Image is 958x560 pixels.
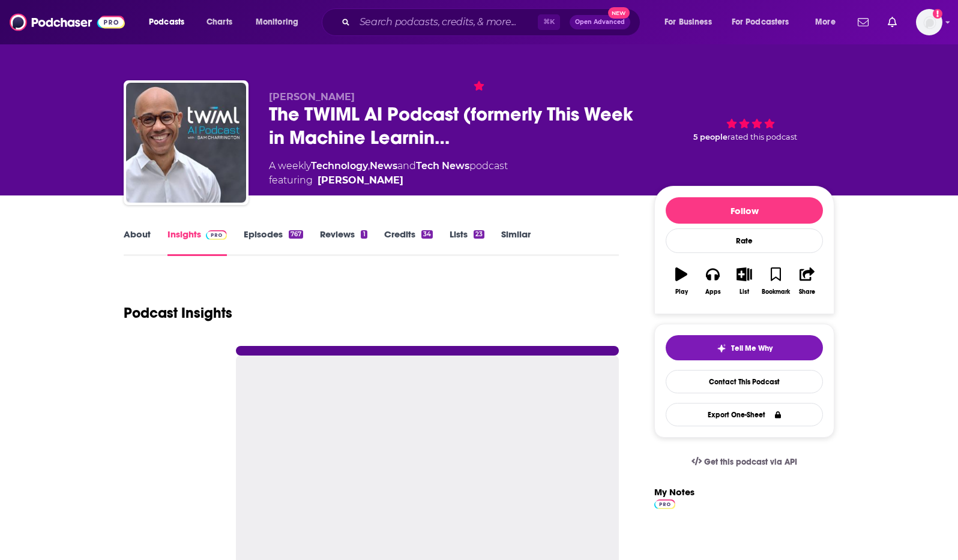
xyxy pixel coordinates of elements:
[654,486,694,507] label: My Notes
[693,133,728,141] span: 5 people
[289,230,303,239] div: 767
[370,160,397,171] a: News
[916,9,942,35] span: Logged in as kindrieri
[244,228,303,256] a: Episodes767
[933,9,942,19] svg: Add a profile image
[247,13,314,32] button: open menu
[729,260,760,303] button: List
[666,403,823,426] button: Export One-Sheet
[149,14,184,31] span: Podcasts
[656,13,727,32] button: open menu
[799,288,815,296] div: Share
[697,260,728,303] button: Apps
[608,7,630,19] span: New
[666,370,823,393] a: Contact This Podcast
[384,228,433,256] a: Credits34
[320,228,367,256] a: Reviews1
[124,304,232,322] h1: Podcast Insights
[728,133,797,141] span: rated this podcast
[474,230,484,239] div: 23
[570,15,630,29] button: Open AdvancedNew
[450,228,484,256] a: Lists23
[704,457,797,467] span: Get this podcast via API
[421,230,433,239] div: 34
[368,160,370,171] span: ,
[361,230,367,239] div: 1
[206,14,232,31] span: Charts
[355,13,538,32] input: Search podcasts, credits, & more...
[269,159,508,188] div: A weekly podcast
[705,288,721,296] div: Apps
[760,260,791,303] button: Bookmark
[666,197,823,224] button: Follow
[666,228,823,253] div: Rate
[269,173,508,188] span: featuring
[731,344,773,353] span: Tell Me Why
[853,12,873,32] a: Show notifications dropdown
[311,160,368,171] a: Technology
[883,12,902,32] a: Show notifications dropdown
[916,9,942,35] button: Show profile menu
[815,14,836,31] span: More
[762,288,790,296] div: Bookmark
[807,13,851,32] button: open menu
[333,8,652,36] div: Search podcasts, credits, & more...
[740,288,749,296] div: List
[792,260,823,303] button: Share
[666,335,823,360] button: tell me why sparkleTell Me Why
[167,228,227,256] a: InsightsPodchaser Pro
[916,9,942,35] img: User Profile
[416,160,469,171] a: Tech News
[206,230,227,240] img: Podchaser Pro
[501,228,531,256] a: Similar
[269,91,355,103] span: [PERSON_NAME]
[732,14,789,31] span: For Podcasters
[682,447,807,477] a: Get this podcast via API
[654,91,834,166] div: 5 peoplerated this podcast
[654,498,675,509] a: Pro website
[666,260,697,303] button: Play
[397,160,416,171] span: and
[256,14,298,31] span: Monitoring
[10,11,125,34] img: Podchaser - Follow, Share and Rate Podcasts
[140,13,200,32] button: open menu
[318,173,403,188] a: [PERSON_NAME]
[675,288,688,296] div: Play
[126,83,246,203] img: The TWIML AI Podcast (formerly This Week in Machine Learning & Artificial Intelligence)
[575,19,625,25] span: Open Advanced
[664,14,712,31] span: For Business
[724,13,807,32] button: open menu
[654,499,675,509] img: Podchaser Pro
[538,14,560,30] span: ⌘ K
[717,344,726,353] img: tell me why sparkle
[199,13,239,32] a: Charts
[124,228,151,256] a: About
